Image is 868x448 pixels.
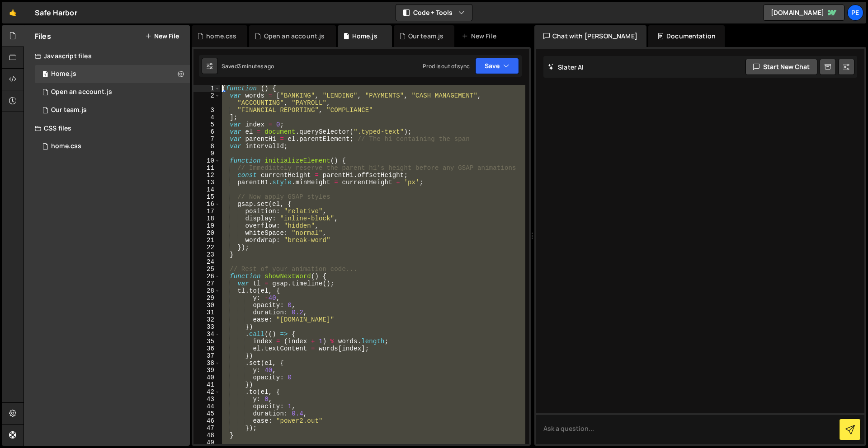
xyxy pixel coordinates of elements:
[24,119,190,137] div: CSS files
[35,31,51,41] h2: Files
[193,417,220,425] div: 46
[51,142,81,150] div: home.css
[193,403,220,410] div: 44
[193,266,220,273] div: 25
[193,172,220,179] div: 12
[51,88,112,96] div: Open an account.js
[193,338,220,345] div: 35
[206,32,236,41] div: home.css
[193,388,220,396] div: 42
[193,92,220,107] div: 2
[193,280,220,287] div: 27
[193,215,220,222] div: 18
[193,150,220,157] div: 9
[193,121,220,128] div: 5
[193,258,220,266] div: 24
[193,316,220,323] div: 32
[193,128,220,135] div: 6
[548,63,584,71] h2: Slater AI
[193,273,220,280] div: 26
[193,352,220,359] div: 37
[193,381,220,388] div: 41
[396,5,472,21] button: Code + Tools
[193,331,220,338] div: 34
[193,193,220,201] div: 15
[193,201,220,208] div: 16
[193,367,220,374] div: 39
[193,85,220,92] div: 1
[193,179,220,186] div: 13
[193,251,220,258] div: 23
[193,410,220,417] div: 45
[42,71,48,79] span: 1
[475,58,519,74] button: Save
[193,107,220,114] div: 3
[35,65,190,83] div: 16385/44326.js
[264,32,325,41] div: Open an account.js
[193,345,220,352] div: 36
[238,62,274,70] div: 3 minutes ago
[24,47,190,65] div: Javascript files
[193,157,220,164] div: 10
[408,32,444,41] div: Our team.js
[193,425,220,432] div: 47
[193,143,220,150] div: 8
[193,323,220,331] div: 33
[193,287,220,294] div: 28
[847,5,863,21] a: Pe
[193,359,220,367] div: 38
[352,32,377,41] div: Home.js
[648,25,725,47] div: Documentation
[193,439,220,446] div: 49
[193,222,220,229] div: 19
[193,302,220,309] div: 30
[534,25,646,47] div: Chat with [PERSON_NAME]
[193,309,220,316] div: 31
[35,83,190,101] div: 16385/45136.js
[193,208,220,215] div: 17
[193,135,220,143] div: 7
[35,7,77,18] div: Safe Harbor
[193,294,220,302] div: 29
[193,432,220,439] div: 48
[193,164,220,172] div: 11
[193,237,220,244] div: 21
[193,374,220,381] div: 40
[2,2,24,23] a: 🤙
[193,229,220,237] div: 20
[222,62,274,70] div: Saved
[193,186,220,193] div: 14
[193,396,220,403] div: 43
[763,5,844,21] a: [DOMAIN_NAME]
[423,62,470,70] div: Prod is out of sync
[35,137,190,155] div: 16385/45146.css
[193,114,220,121] div: 4
[193,244,220,251] div: 22
[145,33,179,40] button: New File
[462,32,500,41] div: New File
[51,106,87,114] div: Our team.js
[51,70,76,78] div: Home.js
[35,101,190,119] div: Our team.js
[745,59,817,75] button: Start new chat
